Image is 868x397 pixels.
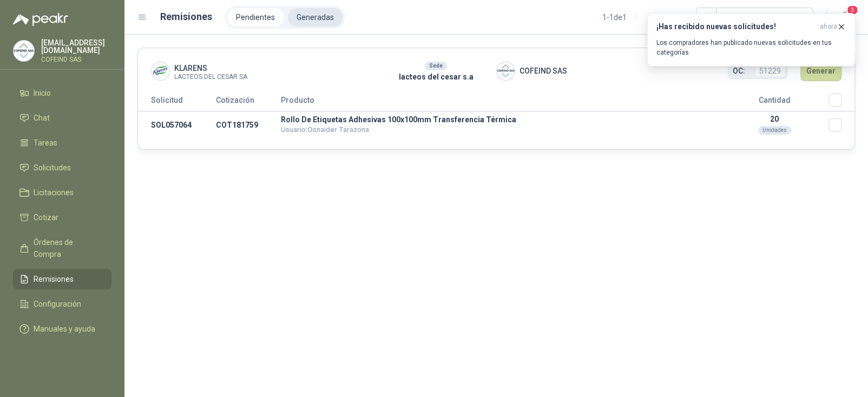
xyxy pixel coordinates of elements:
a: Chat [13,108,111,128]
h3: ¡Has recibido nuevas solicitudes! [656,22,816,31]
span: Cotizar [34,211,58,223]
a: Generadas [288,8,343,27]
span: Tareas [34,137,57,149]
span: Inicio [34,87,51,99]
span: COFEIND SAS [520,65,567,77]
span: Configuración [34,298,81,310]
div: 1 - 1 de 1 [602,9,661,26]
td: SOL057064 [138,111,216,139]
th: Cotización [216,94,281,111]
button: ¡Has recibido nuevas solicitudes!ahora Los compradores han publicado nuevas solicitudes en tus ca... [647,13,855,67]
span: 3 [846,5,858,15]
button: 3 [836,8,855,27]
a: Cotizar [13,207,111,228]
a: Remisiones [13,269,111,289]
h1: Remisiones [160,9,212,24]
p: 20 [720,115,828,123]
a: Pendientes [227,8,284,27]
th: Solicitud [138,94,216,111]
p: lacteos del cesar s.a [376,71,496,83]
td: COT181759 [216,111,281,139]
p: COFEIND SAS [41,56,111,63]
a: Solicitudes [13,157,111,178]
div: Sede [425,62,447,70]
div: Unidades [758,126,791,135]
p: Los compradores han publicado nuevas solicitudes en tus categorías. [656,38,846,57]
th: Seleccionar/deseleccionar [828,94,854,111]
a: Manuales y ayuda [13,319,111,339]
span: KLARENS [174,62,247,74]
img: Company Logo [14,41,34,61]
span: Remisiones [34,273,74,285]
span: Manuales y ayuda [34,323,95,335]
img: Logo peakr [13,13,68,26]
span: LACTEOS DEL CESAR SA [174,74,247,80]
span: Órdenes de Compra [34,236,101,260]
p: Rollo De Etiquetas Adhesivas 100x100mm Transferencia Térmica [281,116,720,123]
span: Usuario: Osnaider Tarazona [281,125,369,134]
a: Tareas [13,133,111,153]
th: Cantidad [720,94,828,111]
a: Licitaciones [13,182,111,203]
span: Chat [34,112,50,124]
span: ahora [820,22,837,31]
th: Producto [281,94,720,111]
img: Company Logo [497,62,515,80]
a: Configuración [13,294,111,314]
p: [EMAIL_ADDRESS][DOMAIN_NAME] [41,39,111,54]
span: Solicitudes [34,162,71,174]
a: Órdenes de Compra [13,232,111,264]
span: Licitaciones [34,187,74,199]
img: Company Logo [152,62,169,80]
a: Inicio [13,83,111,103]
td: Seleccionar/deseleccionar [828,111,854,139]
